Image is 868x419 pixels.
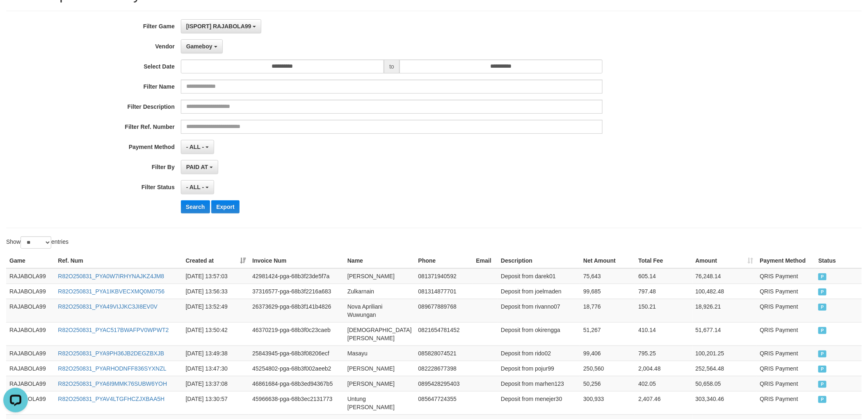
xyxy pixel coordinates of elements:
span: [ISPORT] RAJABOLA99 [186,23,251,30]
td: 402.05 [635,376,692,391]
td: Deposit from marhen123 [498,376,580,391]
td: 252,564.48 [692,361,757,376]
td: QRIS Payment [757,322,815,346]
td: [DATE] 13:56:33 [183,284,249,299]
td: Deposit from okirengga [498,322,580,346]
td: Deposit from darek01 [498,268,580,284]
span: PAID [818,304,827,311]
td: 085828074521 [415,346,473,361]
td: 46370219-pga-68b3f0c23caeb [249,322,344,346]
a: R82O250831_PYARHODNFF836SYXNZL [58,365,166,372]
td: 0821654781452 [415,322,473,346]
th: Invoice Num [249,253,344,268]
span: PAID [818,381,827,388]
td: 0895428295403 [415,376,473,391]
td: [DATE] 13:37:08 [183,376,249,391]
td: RAJABOLA99 [6,299,55,322]
td: 2,407.46 [635,391,692,414]
td: [PERSON_NAME] [344,361,415,376]
td: QRIS Payment [757,346,815,361]
td: 300,933 [580,391,635,414]
span: PAID [818,327,827,334]
td: 51,677.14 [692,322,757,346]
td: 797.48 [635,284,692,299]
td: 250,560 [580,361,635,376]
td: 99,685 [580,284,635,299]
td: [DATE] 13:57:03 [183,268,249,284]
span: - ALL - [186,184,204,190]
td: QRIS Payment [757,376,815,391]
span: PAID [818,288,827,295]
td: 46861684-pga-68b3ed94367b5 [249,376,344,391]
td: 081371940592 [415,268,473,284]
td: RAJABOLA99 [6,346,55,361]
button: PAID AT [181,160,218,174]
td: 51,267 [580,322,635,346]
td: Deposit from pojur99 [498,361,580,376]
td: 50,658.05 [692,376,757,391]
td: 081314877701 [415,284,473,299]
td: 089677889768 [415,299,473,322]
td: QRIS Payment [757,284,815,299]
a: R82O250831_PYAV4LTGFHCZJXBAA5H [58,396,164,402]
td: 99,406 [580,346,635,361]
td: [PERSON_NAME] [344,376,415,391]
td: 45966638-pga-68b3ec2131773 [249,391,344,414]
th: Net Amount [580,253,635,268]
th: Email [473,253,498,268]
button: Search [181,200,210,213]
td: RAJABOLA99 [6,284,55,299]
th: Ref. Num [55,253,182,268]
td: 082228677398 [415,361,473,376]
a: R82O250831_PYA1IKBVECXMQ0M0756 [58,288,164,295]
td: 605.14 [635,268,692,284]
td: Deposit from joelmaden [498,284,580,299]
a: R82O250831_PYAC517BWAFPV0WPWT2 [58,327,169,333]
th: Status [815,253,862,268]
th: Phone [415,253,473,268]
span: Gameboy [186,43,212,50]
td: Untung [PERSON_NAME] [344,391,415,414]
button: Export [211,200,239,213]
td: 26373629-pga-68b3f141b4826 [249,299,344,322]
td: QRIS Payment [757,299,815,322]
td: 25843945-pga-68b3f08206ecf [249,346,344,361]
button: Open LiveChat chat widget [3,3,28,28]
td: 76,248.14 [692,268,757,284]
td: [PERSON_NAME] [344,268,415,284]
span: PAID AT [186,164,208,170]
td: QRIS Payment [757,268,815,284]
a: R82O250831_PYA9PH36JB2DEGZBXJB [58,350,164,357]
td: 410.14 [635,322,692,346]
td: 18,776 [580,299,635,322]
td: 18,926.21 [692,299,757,322]
th: Game [6,253,55,268]
td: 2,004.48 [635,361,692,376]
button: - ALL - [181,180,214,194]
td: RAJABOLA99 [6,322,55,346]
button: - ALL - [181,140,214,154]
td: [DATE] 13:30:57 [183,391,249,414]
td: 50,256 [580,376,635,391]
th: Name [344,253,415,268]
td: 37316577-pga-68b3f2216a683 [249,284,344,299]
span: PAID [818,366,827,373]
td: 795.25 [635,346,692,361]
td: Deposit from rivanno07 [498,299,580,322]
a: R82O250831_PYA0W7IRHYNAJKZ4JM8 [58,273,164,279]
th: Created at: activate to sort column ascending [183,253,249,268]
td: RAJABOLA99 [6,376,55,391]
td: Deposit from rido02 [498,346,580,361]
td: 45254802-pga-68b3f002aeeb2 [249,361,344,376]
a: R82O250831_PYA49VIJJKC3JI8EV0V [58,303,158,310]
td: [DATE] 13:52:49 [183,299,249,322]
td: QRIS Payment [757,361,815,376]
td: 085647724355 [415,391,473,414]
td: 100,482.48 [692,284,757,299]
td: Zulkarnain [344,284,415,299]
span: PAID [818,396,827,403]
button: [ISPORT] RAJABOLA99 [181,19,262,33]
td: 303,340.46 [692,391,757,414]
td: 42981424-pga-68b3f23de5f7a [249,268,344,284]
span: PAID [818,273,827,280]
